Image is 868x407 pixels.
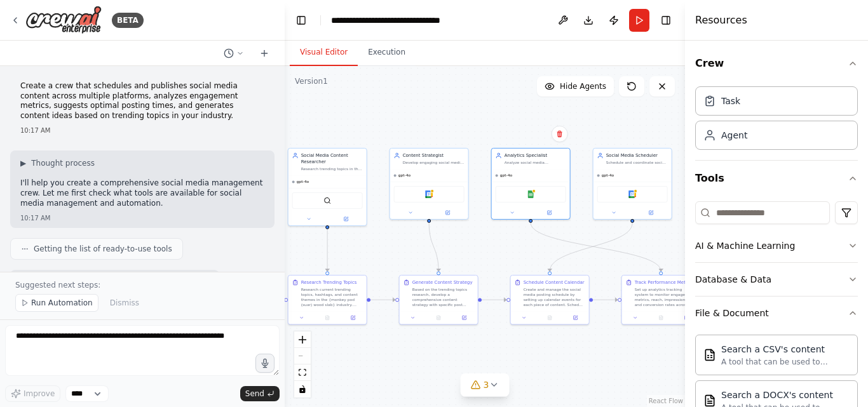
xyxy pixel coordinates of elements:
div: Database & Data [695,273,771,286]
div: Create and manage the social media posting schedule by setting up calendar events for each piece ... [524,287,585,307]
span: Getting the list of ready-to-use tools [34,244,172,254]
button: Database & Data [695,263,858,296]
div: React Flow controls [294,331,311,397]
div: Social Media Scheduler [606,152,668,159]
div: Social Media Content Researcher [301,152,363,165]
div: Task [721,95,740,107]
div: 10:17 AM [20,213,264,223]
p: Create a crew that schedules and publishes social media content across multiple platforms, analyz... [20,81,264,121]
div: Content StrategistDevelop engaging social media content ideas and strategies based on trending to... [390,148,469,220]
div: Research current trending topics, hashtags, and content themes in the {monkey pod (suar) wood sla... [301,287,363,307]
button: Improve [5,385,60,402]
div: Based on the trending topics research, develop a comprehensive content strategy with specific pos... [412,287,474,307]
button: No output available [425,314,452,321]
button: Start a new chat [254,46,275,61]
div: AI & Machine Learning [695,239,795,252]
button: Crew [695,46,858,81]
div: BETA [112,13,144,28]
button: Switch to previous chat [219,46,249,61]
div: Version 1 [295,76,328,86]
button: Execution [358,39,416,66]
button: Open in side panel [564,314,586,321]
div: File & Document [695,307,769,319]
div: Search a CSV's content [721,343,850,356]
span: gpt-4o [500,173,513,178]
button: fit view [294,364,311,381]
div: Track Performance MetricsSet up analytics tracking system to monitor engagement metrics, reach, i... [621,275,701,325]
g: Edge from 13ab0314-e23a-47dc-8057-7e8cb78692d6 to 70206cfd-b7a7-45dd-af07-4d4f4cccea27 [527,223,664,272]
button: Hide left sidebar [292,11,310,29]
span: Hide Agents [560,81,606,91]
img: Google Calendar [628,190,636,198]
button: Open in side panel [675,314,697,321]
div: Social Media SchedulerSchedule and coordinate social media content publication across {social_pla... [593,148,672,220]
span: ▶ [20,158,26,168]
div: Track Performance Metrics [635,279,694,286]
img: CSVSearchTool [703,349,716,361]
button: 3 [461,373,510,397]
span: gpt-4o [602,173,614,178]
div: Develop engaging social media content ideas and strategies based on trending topics for {industry... [403,160,465,165]
button: Hide Agents [537,76,614,97]
span: Thought process [31,158,95,168]
span: Send [245,389,264,399]
div: Generate Content Strategy [412,279,473,286]
button: ▶Thought process [20,158,95,168]
p: I'll help you create a comprehensive social media management crew. Let me first check what tools ... [20,178,264,208]
button: No output available [648,314,674,321]
img: Google Sheets [527,190,534,198]
button: zoom in [294,331,311,348]
div: Schedule Content CalendarCreate and manage the social media posting schedule by setting up calend... [510,275,590,325]
div: 10:17 AM [20,126,264,135]
div: Research trending topics in the {industry} industry and analyze competitor social media content t... [301,166,363,171]
button: Open in side panel [328,215,364,223]
div: Content Strategist [403,152,465,159]
span: Dismiss [110,298,139,308]
button: Open in side panel [531,209,567,217]
div: Analytics Specialist [505,152,566,159]
div: Analytics SpecialistAnalyze social media engagement metrics, track performance trends, and provid... [491,148,571,220]
button: Tools [695,161,858,196]
div: Search a DOCX's content [721,389,850,401]
button: toggle interactivity [294,381,311,397]
button: AI & Machine Learning [695,229,858,262]
div: Set up analytics tracking system to monitor engagement metrics, reach, impressions, and conversio... [635,287,696,307]
button: Click to speak your automation idea [255,354,275,373]
button: Open in side panel [453,314,475,321]
button: File & Document [695,297,858,330]
button: Open in side panel [342,314,363,321]
button: Hide right sidebar [657,11,675,29]
div: Generate Content StrategyBased on the trending topics research, develop a comprehensive content s... [399,275,478,325]
button: Open in side panel [633,209,669,217]
g: Edge from 006581be-664b-4796-b5f6-0626080afba7 to 6571c22b-1a15-4e6f-955a-528ab328df92 [370,297,395,303]
div: Schedule and coordinate social media content publication across {social_platforms}, manage postin... [606,160,668,165]
div: Schedule Content Calendar [524,279,585,286]
button: No output available [536,314,563,321]
h4: Resources [695,13,747,28]
g: Edge from 6571c22b-1a15-4e6f-955a-528ab328df92 to 8770729a-39da-4382-85d5-93dd315d9f94 [482,297,506,303]
button: Delete node [552,126,568,142]
div: A tool that can be used to semantic search a query from a CSV's content. [721,357,850,367]
span: 3 [484,378,489,391]
span: gpt-4o [398,173,411,178]
img: Google Calendar [425,190,433,198]
button: Visual Editor [290,39,358,66]
div: Agent [721,129,747,142]
nav: breadcrumb [331,14,440,27]
div: Research Trending Topics [301,279,357,286]
g: Edge from fb1297dd-e996-468a-815f-76250d9c43ac to 006581be-664b-4796-b5f6-0626080afba7 [324,229,330,272]
span: Improve [24,389,55,399]
g: Edge from eeafdc81-8d78-45b9-ad05-3ee61e76a65b to 8770729a-39da-4382-85d5-93dd315d9f94 [546,223,635,272]
p: Suggested next steps: [15,280,269,290]
img: SerperDevTool [323,197,331,204]
a: React Flow attribution [649,397,683,404]
img: DOCXSearchTool [703,394,716,407]
button: Run Automation [15,294,98,312]
g: Edge from 07155b07-03b2-4ec3-bafb-4ffd55d9a306 to 6571c22b-1a15-4e6f-955a-528ab328df92 [426,223,442,272]
div: Analyze social media engagement metrics, track performance trends, and provide actionable insight... [505,160,566,165]
button: Open in side panel [430,209,466,217]
div: Social Media Content ResearcherResearch trending topics in the {industry} industry and analyze co... [288,148,367,226]
span: Run Automation [31,298,93,308]
button: Send [240,386,280,401]
div: Research Trending TopicsResearch current trending topics, hashtags, and content themes in the {mo... [288,275,367,325]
